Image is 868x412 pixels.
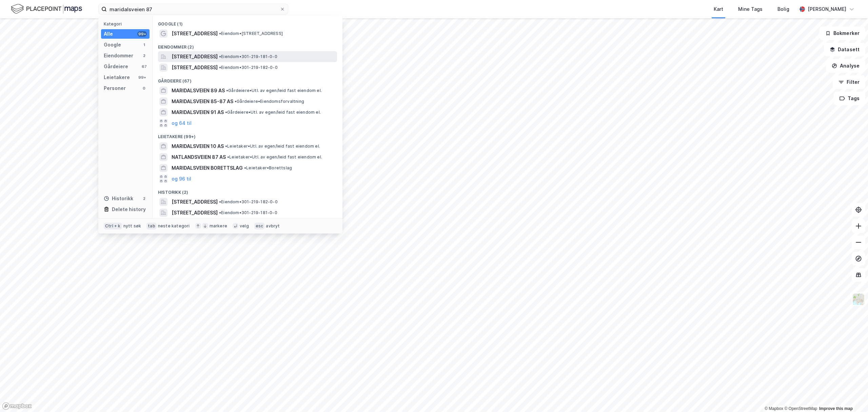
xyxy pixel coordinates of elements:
[714,5,723,13] div: Kart
[219,31,283,36] span: Eiendom • [STREET_ADDRESS]
[112,205,146,213] div: Delete history
[819,406,853,411] a: Improve this map
[153,39,342,51] div: Eiendommer (2)
[219,65,278,70] span: Eiendom • 301-219-182-0-0
[104,223,122,229] div: Ctrl + k
[834,92,865,105] button: Tags
[141,86,147,91] div: 0
[219,210,221,215] span: •
[244,165,292,171] span: Leietaker • Borettslag
[784,406,817,411] a: OpenStreetMap
[210,223,227,229] div: markere
[172,209,218,217] span: [STREET_ADDRESS]
[834,379,868,412] iframe: Chat Widget
[172,53,218,61] span: [STREET_ADDRESS]
[808,5,846,13] div: [PERSON_NAME]
[172,142,224,150] span: MARIDALSVEIEN 10 AS
[104,30,113,38] div: Alle
[141,53,147,58] div: 2
[225,110,227,115] span: •
[225,110,321,115] span: Gårdeiere • Utl. av egen/leid fast eiendom el.
[227,154,229,160] span: •
[777,5,789,13] div: Bolig
[153,16,342,28] div: Google (1)
[146,223,157,229] div: tab
[254,223,265,229] div: esc
[104,21,150,26] div: Kategori
[852,293,865,306] img: Z
[104,41,121,49] div: Google
[219,210,277,216] span: Eiendom • 301-219-181-0-0
[141,196,147,201] div: 2
[172,164,243,172] span: MARIDALSVEIEN BORETTSLAG
[107,4,280,14] input: Søk på adresse, matrikkel, gårdeiere, leietakere eller personer
[833,75,865,89] button: Filter
[172,30,218,38] span: [STREET_ADDRESS]
[153,184,342,196] div: Historikk (2)
[141,42,147,48] div: 1
[104,84,126,92] div: Personer
[172,119,192,127] button: og 64 til
[172,108,224,116] span: MARIDALSVEIEN 91 AS
[104,194,133,203] div: Historikk
[11,3,82,15] img: logo.f888ab2527a4732fd821a326f86c7f29.svg
[104,52,133,60] div: Eiendommer
[2,402,32,410] a: Mapbox homepage
[141,64,147,69] div: 67
[225,144,227,149] span: •
[172,198,218,206] span: [STREET_ADDRESS]
[172,175,191,183] button: og 96 til
[137,31,147,37] div: 99+
[137,75,147,80] div: 99+
[219,54,277,59] span: Eiendom • 301-219-181-0-0
[244,165,246,170] span: •
[153,129,342,141] div: Leietakere (99+)
[235,99,237,104] span: •
[158,223,190,229] div: neste kategori
[226,88,322,93] span: Gårdeiere • Utl. av egen/leid fast eiendom el.
[225,144,320,149] span: Leietaker • Utl. av egen/leid fast eiendom el.
[834,379,868,412] div: Kontrollprogram for chat
[219,31,221,36] span: •
[226,88,228,93] span: •
[227,154,322,160] span: Leietaker • Utl. av egen/leid fast eiendom el.
[172,97,233,106] span: MARIDALSVEIEN 85-87 AS
[820,26,865,40] button: Bokmerker
[219,54,221,59] span: •
[765,406,783,411] a: Mapbox
[172,87,225,95] span: MARIDALSVEIEN 89 AS
[266,223,280,229] div: avbryt
[240,223,249,229] div: velg
[219,199,278,205] span: Eiendom • 301-219-182-0-0
[824,43,865,56] button: Datasett
[235,99,304,104] span: Gårdeiere • Eiendomsforvaltning
[104,73,130,81] div: Leietakere
[172,63,218,72] span: [STREET_ADDRESS]
[219,65,221,70] span: •
[826,59,865,73] button: Analyse
[738,5,763,13] div: Mine Tags
[219,199,221,204] span: •
[153,73,342,85] div: Gårdeiere (67)
[123,223,141,229] div: nytt søk
[104,62,128,71] div: Gårdeiere
[172,153,226,161] span: NATLANDSVEIEN 87 AS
